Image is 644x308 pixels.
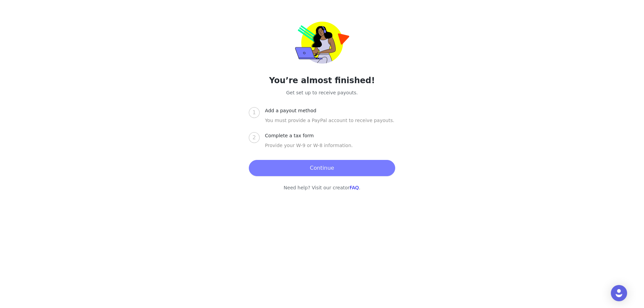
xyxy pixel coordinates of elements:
div: You must provide a PayPal account to receive payouts. [265,117,395,132]
p: Get set up to receive payouts. [212,89,432,96]
div: Open Intercom Messenger [611,285,627,301]
p: Need help? Visit our creator . [212,184,432,191]
a: FAQ [350,185,359,190]
span: 1 [253,109,256,116]
div: Add a payout method [265,107,322,114]
img: trolley-payout-onboarding.png [295,22,349,64]
div: Provide your W-9 or W-8 information. [265,142,395,157]
h2: You’re almost finished! [212,74,432,87]
button: Continue [249,160,395,176]
span: 2 [253,134,256,141]
div: Complete a tax form [265,132,319,139]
